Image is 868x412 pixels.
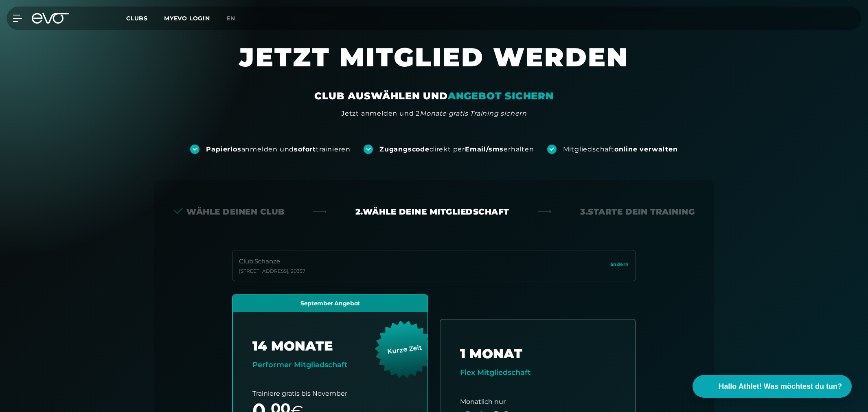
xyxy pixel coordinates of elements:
[314,90,553,103] div: CLUB AUSWÄHLEN UND
[610,261,629,270] a: ändern
[580,206,695,217] div: 3. Starte dein Training
[173,206,285,217] div: Wähle deinen Club
[448,90,554,102] em: ANGEBOT SICHERN
[206,145,241,153] strong: Papierlos
[379,145,430,153] strong: Zugangscode
[126,15,148,22] span: Clubs
[226,15,235,22] span: en
[239,257,305,266] div: Club : Schanze
[294,145,316,153] strong: sofort
[226,14,245,23] a: en
[341,109,527,118] div: Jetzt anmelden und 2
[610,261,629,268] span: ändern
[126,14,164,22] a: Clubs
[164,15,210,22] a: MYEVO LOGIN
[693,375,852,398] button: Hallo Athlet! Was möchtest du tun?
[379,145,534,154] div: direkt per erhalten
[355,206,509,217] div: 2. Wähle deine Mitgliedschaft
[563,145,678,154] div: Mitgliedschaft
[190,41,678,90] h1: JETZT MITGLIED WERDEN
[614,145,678,153] strong: online verwalten
[420,110,527,117] em: Monate gratis Training sichern
[206,145,351,154] div: anmelden und trainieren
[465,145,504,153] strong: Email/sms
[719,381,842,392] span: Hallo Athlet! Was möchtest du tun?
[239,268,305,274] div: [STREET_ADDRESS] , 20357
